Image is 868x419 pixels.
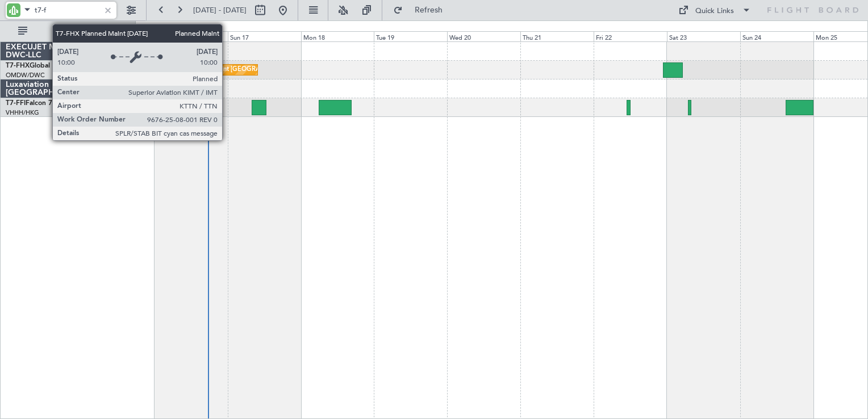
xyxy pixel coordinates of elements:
span: [DATE] - [DATE] [193,5,247,15]
button: All Aircraft [12,22,123,40]
a: VHHH/HKG [6,108,39,117]
div: Mon 18 [301,31,374,41]
span: T7-FFI [6,100,26,107]
div: Planned Maint [GEOGRAPHIC_DATA] ([GEOGRAPHIC_DATA][PERSON_NAME]) [187,61,418,78]
div: Sat 23 [667,31,740,41]
div: [DATE] [137,23,157,32]
a: T7-FHXGlobal 5000 [6,62,68,69]
button: Quick Links [673,1,757,19]
div: Sun 24 [740,31,813,41]
div: Tue 19 [374,31,447,41]
div: Quick Links [695,6,734,17]
div: Sun 17 [228,31,301,41]
div: Thu 21 [520,31,594,41]
a: T7-FFIFalcon 7X [6,100,57,107]
div: Fri 22 [594,31,667,41]
span: Refresh [405,6,453,14]
a: OMDW/DWC [6,71,45,79]
div: Sat 16 [155,31,228,41]
button: Refresh [388,1,456,19]
span: All Aircraft [30,27,120,35]
input: A/C (Reg. or Type) [35,2,100,19]
div: Wed 20 [447,31,520,41]
span: T7-FHX [6,62,30,69]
